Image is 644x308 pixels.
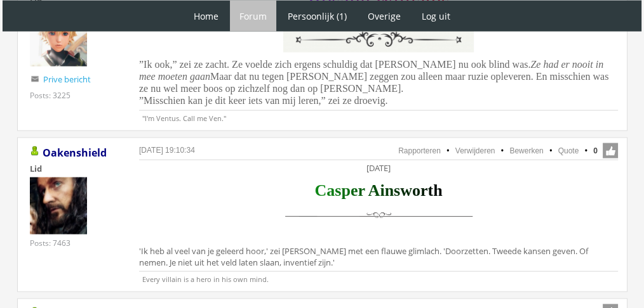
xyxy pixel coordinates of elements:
span: 0 [593,145,598,157]
div: [DATE] [139,162,618,174]
a: Rapporteren [398,146,441,155]
span: ”Ik ook,” zei ze zacht. Ze voelde zich ergens schuldig dat [PERSON_NAME] nu ook blind was. Maar d... [139,59,608,106]
img: Oakenshield [30,177,87,234]
span: A [368,181,380,200]
div: Posts: 7463 [30,238,70,248]
span: a [326,181,335,200]
span: o [412,181,420,200]
a: [DATE] 19:10:34 [139,146,195,155]
img: scheidingslijn.png [280,202,477,231]
div: 'Ik heb al veel van je geleerd hoor,' zei [PERSON_NAME] met een flauwe glimlach. 'Doorzetten. Twe... [139,162,618,271]
img: Gebruiker is online [30,146,40,157]
a: Oakenshield [43,146,107,160]
span: n [385,181,394,200]
span: s [394,181,400,200]
p: Every villain is a hero in his own mind. [139,271,618,284]
span: w [400,181,412,200]
img: Ventus [30,10,87,67]
div: Posts: 3225 [30,90,70,101]
span: t [427,181,433,200]
span: p [341,181,350,200]
span: h [433,181,442,200]
a: Bewerken [509,146,543,155]
a: Prive bericht [43,74,91,85]
span: r [420,181,428,200]
span: s [335,181,341,200]
span: e [351,181,358,200]
a: Verwijderen [455,146,495,155]
span: i [380,181,384,200]
span: r [358,181,365,200]
span: C [314,181,326,200]
p: "I'm Ventus. Call me Ven." [139,110,618,123]
div: Lid [30,163,119,174]
a: Quote [558,146,579,155]
img: vFZgZrq.png [280,25,477,56]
